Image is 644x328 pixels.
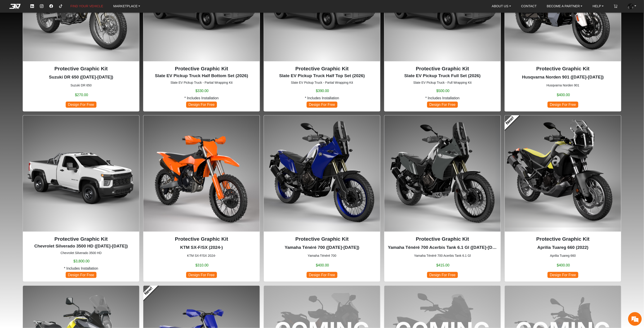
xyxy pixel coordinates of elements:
[545,2,584,10] a: BECOME A PARTNER
[436,263,449,268] span: $415.00
[5,23,12,30] div: Navigation go back
[505,115,621,232] img: Tuareg 660null2022
[427,272,458,278] span: Design For Free
[58,134,86,148] div: Articles
[139,282,158,300] a: New!
[388,253,497,258] small: Yamaha Ténéré 700 Acerbis Tank 6.1 Gl
[548,102,578,108] span: Design For Free
[384,115,501,232] img: Ténéré 700 Acerbis Tank 6.1 Gl2019-2024
[75,92,88,98] span: $270.00
[147,65,256,73] p: Protective Graphic Kit
[501,112,519,130] a: New!
[388,65,497,73] p: Protective Graphic Kit
[305,95,339,101] span: * Includes Installation
[66,102,96,108] span: Design For Free
[267,80,377,85] small: Slate EV Pickup Truck - Partial Wrapping Kit
[186,272,217,278] span: Design For Free
[30,134,58,148] div: FAQs
[147,244,256,251] p: KTM SX-F/SX (2024-)
[147,80,256,85] small: Slate EV Pickup Truck - Partial Wrapping Kit
[64,266,98,271] span: * Includes Installation
[557,92,570,98] span: $400.00
[69,2,105,10] a: FIND YOUR VEHICLE
[147,253,256,258] small: KTM SX-F/SX 2024-
[427,102,458,108] span: Design For Free
[147,235,256,243] p: Protective Graphic Kit
[508,235,618,243] p: Protective Graphic Kit
[425,95,459,101] span: * Includes Installation
[26,53,62,96] span: We're online!
[267,244,377,251] p: Yamaha Ténéré 700 (2019-2024)
[195,88,209,94] span: $330.00
[184,95,219,101] span: * Includes Installation
[548,272,578,278] span: Design For Free
[26,83,136,88] small: Suzuki DR 650
[490,2,513,10] a: ABOUT US
[73,259,89,264] span: $3,800.00
[26,65,136,73] p: Protective Graphic Kit
[26,74,136,81] p: Suzuki DR 650 (1996-2024)
[264,115,380,232] img: Ténéré 700null2019-2024
[508,83,618,88] small: Husqvarna Norden 901
[26,251,136,255] small: Chevrolet Silverado 3500 HD
[508,65,618,73] p: Protective Graphic Kit
[384,115,501,282] div: Yamaha Ténéré 700 Acerbis Tank 6.1 Gl
[2,118,86,134] textarea: Type your message and hit 'Enter'
[264,115,380,282] div: Yamaha Ténéré 700
[143,115,260,232] img: SX-F/SXnull2024-
[111,2,142,10] a: MARKETPLACE
[267,65,377,73] p: Protective Graphic Kit
[508,74,618,81] p: Husqvarna Norden 901 (2021-2024)
[557,263,570,268] span: $400.00
[74,2,85,13] div: Minimize live chat window
[591,2,606,10] a: HELP
[195,263,209,268] span: $310.00
[23,115,139,282] div: Chevrolet Silverado 3500 HD
[307,102,337,108] span: Design For Free
[388,80,497,85] small: Slate EV Pickup Truck - Full Wrapping Kit
[66,272,96,278] span: Design For Free
[519,2,538,10] a: CONTACT
[23,115,139,232] img: Silverado 3500 HDnull2020-2023
[388,244,497,251] p: Yamaha Ténéré 700 Acerbis Tank 6.1 Gl (2019-2024)
[388,235,497,243] p: Protective Graphic Kit
[505,115,621,282] div: Aprilia Tuareg 660
[388,73,497,79] p: Slate EV Pickup Truck Full Set (2026)
[147,73,256,79] p: Slate EV Pickup Truck Half Bottom Set (2026)
[26,243,136,250] p: Chevrolet Silverado 3500 HD (2020-2023)
[2,142,30,145] span: Conversation
[307,272,337,278] span: Design For Free
[267,235,377,243] p: Protective Graphic Kit
[143,115,260,282] div: KTM SX-F/SX 2024-
[267,73,377,79] p: Slate EV Pickup Truck Half Top Set (2026)
[316,88,329,94] span: $390.00
[508,244,618,251] p: Aprilia Tuareg 660 (2022)
[267,253,377,258] small: Yamaha Ténéré 700
[186,102,217,108] span: Design For Free
[436,88,449,94] span: $500.00
[30,24,83,30] div: Chat with us now
[508,253,618,258] small: Aprilia Tuareg 660
[316,263,329,268] span: $400.00
[26,235,136,243] p: Protective Graphic Kit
